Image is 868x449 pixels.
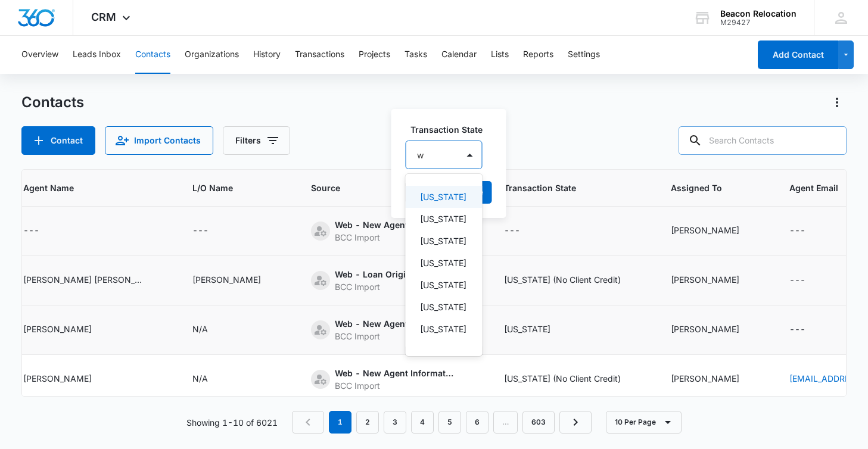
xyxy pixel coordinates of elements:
[606,411,682,434] button: 10 Per Page
[335,330,454,342] div: BCC Import
[192,224,209,238] div: ---
[405,36,427,74] button: Tasks
[23,372,113,386] div: Agent Name - Rima Hodgeson - Select to Edit Field
[504,273,621,286] div: [US_STATE] (No Client Credit)
[679,126,847,155] input: Search Contacts
[671,372,739,385] div: [PERSON_NAME]
[420,323,466,335] p: [US_STATE]
[311,367,475,392] div: Source - [object Object] - Select to Edit Field
[23,182,164,194] span: Agent Name
[311,268,475,293] div: Source - [object Object] - Select to Edit Field
[789,224,827,238] div: Agent Email - - Select to Edit Field
[671,224,739,236] div: [PERSON_NAME]
[192,323,208,335] div: N/A
[192,273,282,288] div: L/O Name - Heath Snider - Select to Edit Field
[311,219,475,244] div: Source - [object Object] - Select to Edit Field
[720,9,797,18] div: account name
[671,273,739,286] div: [PERSON_NAME]
[441,36,477,74] button: Calendar
[335,317,454,330] div: Web - New Agent Information
[720,18,797,27] div: account id
[292,411,592,434] nav: Pagination
[504,372,621,385] div: [US_STATE] (No Client Credit)
[789,323,827,337] div: Agent Email - - Select to Edit Field
[671,323,761,337] div: Assigned To - Kevin Walker - Select to Edit Field
[789,224,805,238] div: ---
[466,411,489,434] a: Page 6
[568,36,600,74] button: Settings
[789,273,805,288] div: ---
[192,372,208,385] div: N/A
[311,317,475,342] div: Source - [object Object] - Select to Edit Field
[671,372,761,386] div: Assigned To - Jade Barnett - Select to Edit Field
[356,411,379,434] a: Page 2
[23,323,113,337] div: Agent Name - Laurie Parker - Select to Edit Field
[559,411,592,434] a: Next Page
[335,379,454,392] div: BCC Import
[420,279,466,291] p: [US_STATE]
[789,323,805,337] div: ---
[671,273,761,288] div: Assigned To - Jade Barnett - Select to Edit Field
[335,280,454,293] div: BCC Import
[827,93,847,112] button: Actions
[21,36,58,74] button: Overview
[523,36,553,74] button: Reports
[23,224,61,238] div: Agent Name - - Select to Edit Field
[223,126,290,155] button: Filters
[335,268,454,280] div: Web - Loan Originator Application
[420,213,466,225] p: [US_STATE]
[359,36,390,74] button: Projects
[105,126,213,155] button: Import Contacts
[23,323,92,335] div: [PERSON_NAME]
[384,411,406,434] a: Page 3
[192,224,230,238] div: L/O Name - - Select to Edit Field
[21,93,84,111] h1: Contacts
[411,411,434,434] a: Page 4
[504,323,572,337] div: Transaction State - North Carolina - Select to Edit Field
[192,323,229,337] div: L/O Name - N/A - Select to Edit Field
[192,273,261,286] div: [PERSON_NAME]
[335,219,454,231] div: Web - New Agent Information
[335,367,454,379] div: Web - New Agent Information
[295,36,344,74] button: Transactions
[329,411,351,434] em: 1
[23,273,142,286] div: [PERSON_NAME] [PERSON_NAME]
[192,182,282,194] span: L/O Name
[504,224,542,238] div: Transaction State - - Select to Edit Field
[504,182,642,194] span: Transaction State
[23,372,92,385] div: [PERSON_NAME]
[671,182,743,194] span: Assigned To
[758,40,838,69] button: Add Contact
[438,411,461,434] a: Page 5
[410,123,487,136] label: Transaction State
[185,36,239,74] button: Organizations
[335,231,454,244] div: BCC Import
[504,273,642,288] div: Transaction State - Wisconsin (No Client Credit) - Select to Edit Field
[23,273,164,288] div: Agent Name - Eric Lois - Select to Edit Field
[135,36,170,74] button: Contacts
[91,11,116,23] span: CRM
[491,36,509,74] button: Lists
[504,372,642,386] div: Transaction State - Louisiana (No Client Credit) - Select to Edit Field
[522,411,555,434] a: Page 603
[420,257,466,269] p: [US_STATE]
[420,235,466,247] p: [US_STATE]
[420,191,466,203] p: [US_STATE]
[192,372,229,386] div: L/O Name - N/A - Select to Edit Field
[21,126,95,155] button: Add Contact
[420,345,466,357] p: [US_STATE]
[186,416,278,429] p: Showing 1-10 of 6021
[671,224,761,238] div: Assigned To - Jade Barnett - Select to Edit Field
[671,323,739,335] div: [PERSON_NAME]
[504,224,520,238] div: ---
[420,301,466,313] p: [US_STATE]
[73,36,121,74] button: Leads Inbox
[253,36,281,74] button: History
[311,182,458,194] span: Source
[789,273,827,288] div: Agent Email - - Select to Edit Field
[23,224,39,238] div: ---
[504,323,550,335] div: [US_STATE]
